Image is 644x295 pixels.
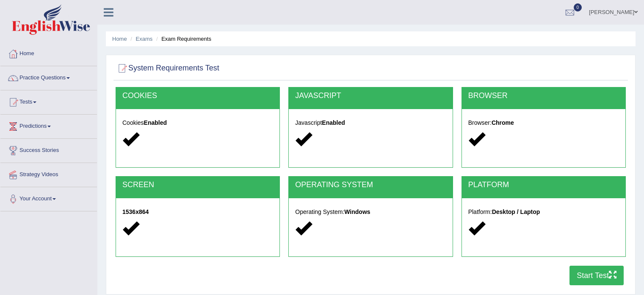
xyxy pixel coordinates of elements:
[468,120,619,126] h5: Browser:
[492,208,540,215] strong: Desktop / Laptop
[295,181,446,189] h2: OPERATING SYSTEM
[0,163,97,184] a: Strategy Videos
[0,66,97,87] a: Practice Questions
[122,120,273,126] h5: Cookies
[295,209,446,215] h5: Operating System:
[574,3,582,11] span: 0
[0,187,97,208] a: Your Account
[569,266,624,285] button: Start Test
[468,209,619,215] h5: Platform:
[112,36,127,42] a: Home
[322,119,345,126] strong: Enabled
[154,35,211,43] li: Exam Requirements
[0,115,97,136] a: Predictions
[295,120,446,126] h5: Javascript
[116,62,219,75] h2: System Requirements Test
[0,139,97,160] a: Success Stories
[122,92,273,100] h2: COOKIES
[0,90,97,112] a: Tests
[344,208,370,215] strong: Windows
[144,119,167,126] strong: Enabled
[136,36,153,42] a: Exams
[122,208,149,215] strong: 1536x864
[295,92,446,100] h2: JAVASCRIPT
[468,92,619,100] h2: BROWSER
[122,181,273,189] h2: SCREEN
[0,42,97,63] a: Home
[468,181,619,189] h2: PLATFORM
[492,119,514,126] strong: Chrome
